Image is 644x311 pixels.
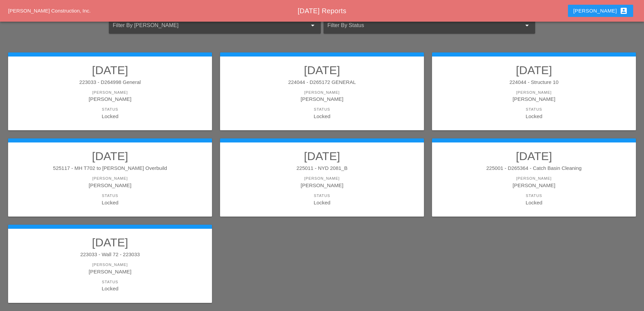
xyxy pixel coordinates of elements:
div: Status [15,107,205,112]
div: 525117 - MH T702 to [PERSON_NAME] Overbuild [15,164,205,172]
div: [PERSON_NAME] [227,176,417,181]
div: [PERSON_NAME] [573,7,628,15]
div: Status [227,107,417,112]
div: Status [15,193,205,199]
div: [PERSON_NAME] [227,90,417,95]
a: [DATE]224044 - D265172 GENERAL[PERSON_NAME][PERSON_NAME]StatusLocked [227,63,417,120]
h2: [DATE] [15,149,205,163]
div: [PERSON_NAME] [15,268,205,275]
a: [DATE]224044 - Structure 10[PERSON_NAME][PERSON_NAME]StatusLocked [439,63,629,120]
h2: [DATE] [439,149,629,163]
div: Locked [227,112,417,120]
i: account_box [620,7,628,15]
a: [PERSON_NAME] Construction, Inc. [8,8,91,14]
div: Locked [15,112,205,120]
div: [PERSON_NAME] [439,95,629,103]
h2: [DATE] [227,63,417,77]
div: Locked [15,199,205,206]
i: arrow_drop_down [523,21,531,29]
div: Status [15,279,205,285]
div: Status [439,193,629,199]
div: [PERSON_NAME] [227,95,417,103]
div: [PERSON_NAME] [439,90,629,95]
h2: [DATE] [227,149,417,163]
i: arrow_drop_down [309,21,317,29]
a: [DATE]225011 - NYD 2081_B[PERSON_NAME][PERSON_NAME]StatusLocked [227,149,417,206]
div: 223033 - Wall 72 - 223033 [15,251,205,259]
div: 225011 - NYD 2081_B [227,164,417,172]
h2: [DATE] [15,236,205,249]
a: [DATE]225001 - D265364 - Catch Basin Cleaning[PERSON_NAME][PERSON_NAME]StatusLocked [439,149,629,206]
div: [PERSON_NAME] [15,90,205,95]
div: Status [439,107,629,112]
div: 224044 - D265172 GENERAL [227,79,417,86]
div: [PERSON_NAME] [15,181,205,189]
div: Status [227,193,417,199]
a: [DATE]525117 - MH T702 to [PERSON_NAME] Overbuild[PERSON_NAME][PERSON_NAME]StatusLocked [15,149,205,206]
div: Locked [15,285,205,292]
div: Locked [439,112,629,120]
button: [PERSON_NAME] [568,5,633,17]
div: [PERSON_NAME] [227,181,417,189]
div: 225001 - D265364 - Catch Basin Cleaning [439,164,629,172]
div: [PERSON_NAME] [15,262,205,268]
div: [PERSON_NAME] [439,181,629,189]
a: [DATE]223033 - Wall 72 - 223033[PERSON_NAME][PERSON_NAME]StatusLocked [15,236,205,292]
span: [DATE] Reports [297,7,346,15]
div: [PERSON_NAME] [15,95,205,103]
h2: [DATE] [439,63,629,77]
a: [DATE]223033 - D264998 General[PERSON_NAME][PERSON_NAME]StatusLocked [15,63,205,120]
div: 223033 - D264998 General [15,79,205,86]
h2: [DATE] [15,63,205,77]
div: [PERSON_NAME] [439,176,629,181]
div: Locked [227,199,417,206]
div: [PERSON_NAME] [15,176,205,181]
div: Locked [439,199,629,206]
div: 224044 - Structure 10 [439,79,629,86]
